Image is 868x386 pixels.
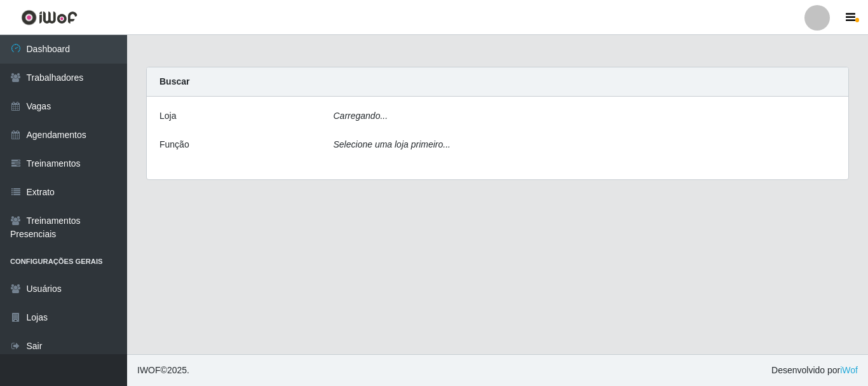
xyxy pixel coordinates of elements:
i: Carregando... [334,111,388,121]
label: Loja [159,109,176,123]
span: Desenvolvido por [771,364,858,377]
label: Função [159,138,189,151]
img: CoreUI Logo [21,10,78,25]
i: Selecione uma loja primeiro... [334,139,451,149]
strong: Buscar [159,76,189,86]
span: IWOF [137,365,161,375]
span: © 2025 . [137,364,189,377]
a: iWof [840,365,858,375]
